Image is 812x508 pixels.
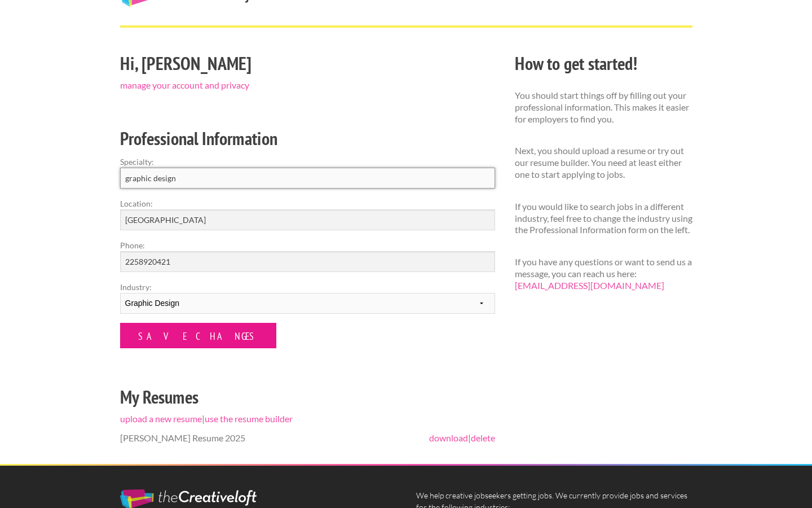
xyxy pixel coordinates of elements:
[471,432,495,443] a: delete
[515,256,692,291] p: If you have any questions or want to send us a message, you can reach us here:
[120,251,495,272] input: Optional
[120,432,245,443] span: [PERSON_NAME] Resume 2025
[515,280,664,291] a: [EMAIL_ADDRESS][DOMAIN_NAME]
[120,384,495,410] h2: My Resumes
[429,432,495,444] span: |
[120,80,249,90] a: manage your account and privacy
[120,323,276,348] input: Save Changes
[515,51,692,76] h2: How to get started!
[205,413,293,424] a: use the resume builder
[515,201,692,236] p: If you would like to search jobs in a different industry, feel free to change the industry using ...
[120,413,202,424] a: upload a new resume
[120,126,495,151] h2: Professional Information
[515,90,692,125] p: You should start things off by filling out your professional information. This makes it easier fo...
[120,281,495,293] label: Industry:
[120,51,495,76] h2: Hi, [PERSON_NAME]
[120,156,495,168] label: Specialty:
[515,145,692,180] p: Next, you should upload a resume or try out our resume builder. You need at least either one to s...
[110,49,505,464] div: |
[429,432,468,443] a: download
[120,209,495,230] input: e.g. New York, NY
[120,239,495,251] label: Phone:
[120,198,495,209] label: Location:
